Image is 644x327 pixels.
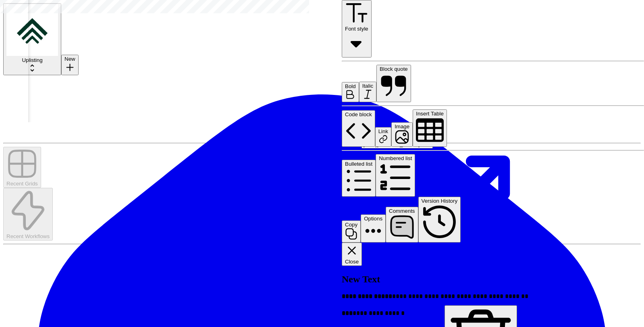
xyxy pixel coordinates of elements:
[416,111,444,117] span: Insert Table
[342,160,376,197] button: Bulleted list
[342,220,361,243] button: Copy
[345,111,372,117] span: Code block
[345,259,359,265] span: Close
[22,57,42,63] span: Uplisting
[342,110,375,147] button: Code block
[361,214,386,243] button: Options
[380,66,408,72] span: Block quote
[342,274,644,285] h2: New Text
[376,154,415,197] button: Numbered list
[359,82,376,102] button: Italic
[61,55,79,75] button: New
[389,208,415,214] span: Comments
[418,197,461,243] button: Version History
[375,127,391,146] button: Link
[395,123,409,130] span: Image
[391,122,413,147] button: Image
[362,83,373,89] span: Italic
[364,216,382,222] span: Options
[422,198,458,204] span: Version History
[345,222,357,228] span: Copy
[342,82,359,103] button: Bold
[3,3,61,75] button: Workspace: Uplisting
[386,207,418,242] button: Comments
[378,128,388,134] span: Link
[345,83,356,89] span: Bold
[6,4,58,56] img: Uplisting Logo
[413,109,447,147] button: Insert Table
[342,243,362,266] button: Close
[345,26,368,32] span: Font style
[376,65,411,103] button: Block quote
[64,56,75,62] span: New
[345,161,372,167] span: Bulleted list
[379,155,412,161] span: Numbered list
